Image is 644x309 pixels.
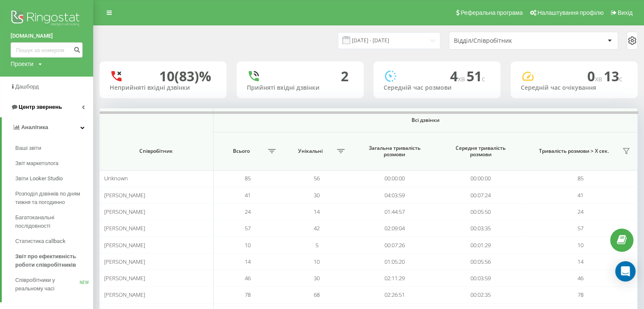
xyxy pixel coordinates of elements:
[351,220,438,237] td: 02:09:04
[454,37,555,44] div: Відділ/Співробітник
[245,258,251,265] span: 14
[245,241,251,249] span: 10
[578,191,583,199] span: 41
[437,287,524,303] td: 00:02:35
[104,191,145,199] span: [PERSON_NAME]
[314,224,320,232] span: 42
[437,254,524,270] td: 00:05:56
[578,174,583,182] span: 85
[11,32,83,40] a: [DOMAIN_NAME]
[15,159,58,168] span: Звіт маркетолога
[437,270,524,287] td: 00:03:59
[11,8,83,30] img: Ringostat logo
[446,145,516,158] span: Середня тривалість розмови
[528,148,620,154] span: Тривалість розмови > Х сек.
[19,104,62,110] span: Центр звернень
[351,204,438,220] td: 01:44:57
[15,144,41,152] span: Ваші звіти
[15,171,93,186] a: Звіти Looker Studio
[104,274,145,282] span: [PERSON_NAME]
[15,156,93,171] a: Звіт маркетолога
[15,276,80,293] span: Співробітники у реальному часі
[537,9,603,16] span: Налаштування профілю
[314,258,320,265] span: 10
[110,84,216,91] div: Неприйняті вхідні дзвінки
[437,220,524,237] td: 00:03:35
[437,204,524,220] td: 00:05:50
[15,141,93,156] a: Ваші звіти
[314,191,320,199] span: 30
[437,170,524,187] td: 00:00:00
[15,83,39,90] span: Дашборд
[245,174,251,182] span: 85
[615,261,636,281] div: Open Intercom Messenger
[104,208,145,215] span: [PERSON_NAME]
[238,117,612,124] span: Всі дзвінки
[159,68,211,84] div: 10 (83)%
[351,270,438,287] td: 02:11:29
[247,84,354,91] div: Прийняті вхідні дзвінки
[245,274,251,282] span: 46
[15,213,89,230] span: Багатоканальні послідовності
[578,291,583,298] span: 78
[104,291,145,298] span: [PERSON_NAME]
[15,186,93,210] a: Розподіл дзвінків по дням тижня та погодинно
[218,148,265,154] span: Всього
[578,208,583,215] span: 24
[351,287,438,303] td: 02:26:51
[458,74,467,83] span: хв
[15,234,93,249] a: Статистика callback
[315,241,318,249] span: 5
[15,237,66,246] span: Статистика callback
[450,67,467,85] span: 4
[245,208,251,215] span: 24
[11,42,83,58] input: Пошук за номером
[104,241,145,249] span: [PERSON_NAME]
[15,252,89,269] span: Звіт про ефективність роботи співробітників
[104,174,128,182] span: Unknown
[2,117,93,138] a: Аналiтика
[604,67,622,85] span: 13
[578,258,583,265] span: 14
[351,187,438,203] td: 04:03:59
[578,274,583,282] span: 46
[314,208,320,215] span: 14
[15,190,89,207] span: Розподіл дзвінків по дням тижня та погодинно
[461,9,523,16] span: Реферальна програма
[109,148,203,154] span: Співробітник
[359,145,429,158] span: Загальна тривалість розмови
[521,84,627,91] div: Середній час очікування
[11,60,33,68] div: Проекти
[578,224,583,232] span: 57
[351,237,438,253] td: 00:07:26
[15,210,93,234] a: Багатоканальні послідовності
[587,67,604,85] span: 0
[21,124,48,130] span: Аналiтика
[595,74,604,83] span: хв
[15,249,93,273] a: Звіт про ефективність роботи співробітників
[15,273,93,296] a: Співробітники у реальному часіNEW
[351,170,438,187] td: 00:00:00
[578,241,583,249] span: 10
[351,254,438,270] td: 01:05:20
[467,67,485,85] span: 51
[619,74,622,83] span: c
[341,68,348,84] div: 2
[314,274,320,282] span: 30
[287,148,334,154] span: Унікальні
[437,187,524,203] td: 00:07:24
[104,258,145,265] span: [PERSON_NAME]
[314,174,320,182] span: 56
[245,191,251,199] span: 41
[245,224,251,232] span: 57
[384,84,490,91] div: Середній час розмови
[314,291,320,298] span: 68
[245,291,251,298] span: 78
[482,74,485,83] span: c
[104,224,145,232] span: [PERSON_NAME]
[618,9,633,16] span: Вихід
[15,174,63,183] span: Звіти Looker Studio
[437,237,524,253] td: 00:01:29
